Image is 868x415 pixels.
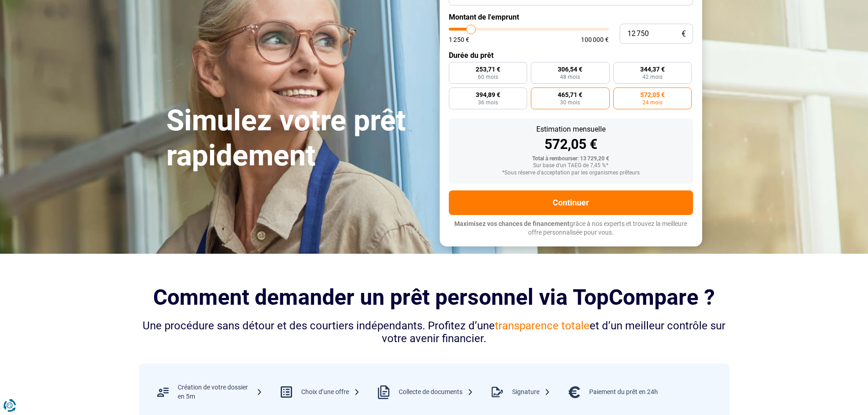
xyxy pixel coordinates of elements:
[456,126,686,133] div: Estimation mensuelle
[456,170,686,176] div: *Sous réserve d'acceptation par les organismes prêteurs
[560,74,580,80] span: 48 mois
[166,103,429,174] h1: Simulez votre prêt rapidement
[478,74,498,80] span: 60 mois
[476,66,500,72] span: 253,71 €
[454,220,570,227] span: Maximisez vos chances de financement
[301,388,360,397] div: Choix d’une offre
[640,66,665,72] span: 344,37 €
[456,138,686,151] div: 572,05 €
[139,319,729,346] div: Une procédure sans détour et des courtiers indépendants. Profitez d’une et d’un meilleur contrôle...
[178,383,262,401] div: Création de votre dossier en 5m
[456,163,686,169] div: Sur base d'un TAEG de 7,45 %*
[456,156,686,162] div: Total à rembourser: 13 729,20 €
[642,100,663,105] span: 24 mois
[476,92,500,98] span: 394,89 €
[640,92,665,98] span: 572,05 €
[449,13,693,21] label: Montant de l'emprunt
[642,74,663,80] span: 42 mois
[449,36,469,43] span: 1 250 €
[581,36,609,43] span: 100 000 €
[589,388,658,397] div: Paiement du prêt en 24h
[449,51,693,60] label: Durée du prêt
[682,30,686,38] span: €
[558,66,582,72] span: 306,54 €
[399,388,473,397] div: Collecte de documents
[478,100,498,105] span: 36 mois
[512,388,550,397] div: Signature
[560,100,580,105] span: 30 mois
[558,92,582,98] span: 465,71 €
[139,285,729,310] h2: Comment demander un prêt personnel via TopCompare ?
[449,220,693,237] p: grâce à nos experts et trouvez la meilleure offre personnalisée pour vous.
[449,190,693,215] button: Continuer
[495,319,590,332] span: transparence totale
